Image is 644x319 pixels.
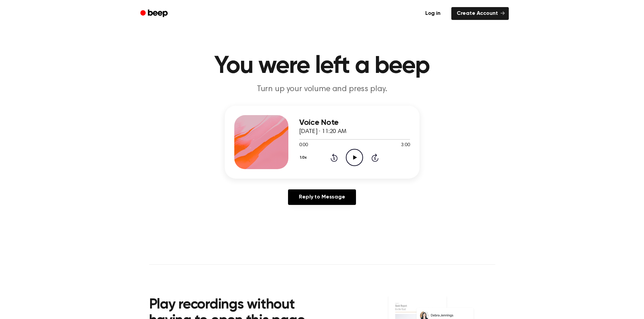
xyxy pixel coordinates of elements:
span: [DATE] · 11:20 AM [299,129,347,135]
p: Turn up your volume and press play. [192,84,452,95]
span: 0:00 [299,142,308,149]
span: 3:00 [401,142,410,149]
h3: Voice Note [299,118,410,127]
h1: You were left a beep [149,54,495,78]
a: Log in [419,6,447,21]
a: Create Account [451,7,509,20]
a: Reply to Message [288,189,356,205]
button: 1.0x [299,152,309,163]
a: Beep [136,7,174,20]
